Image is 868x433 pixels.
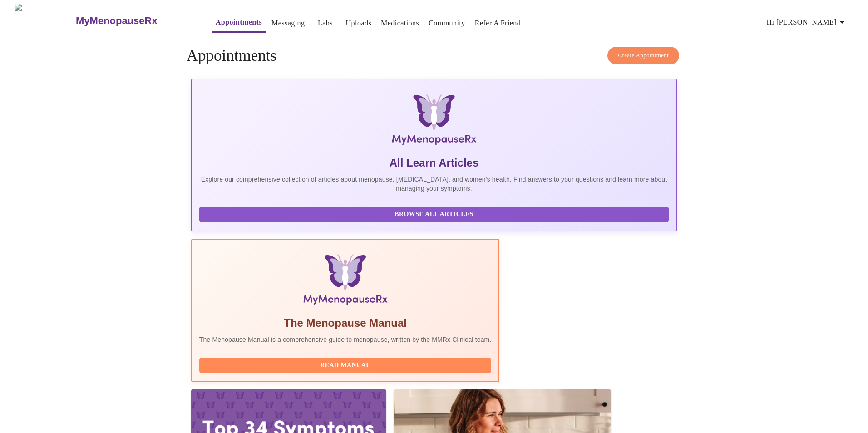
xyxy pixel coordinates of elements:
a: Refer a Friend [475,17,521,30]
a: Uploads [346,17,372,30]
a: Appointments [216,16,262,29]
a: Labs [318,17,333,30]
h3: MyMenopauseRx [76,15,158,27]
h5: All Learn Articles [199,156,669,170]
button: Community [425,14,469,32]
span: Browse All Articles [208,209,660,220]
button: Medications [377,14,423,32]
a: Browse All Articles [199,210,671,217]
a: MyMenopauseRx [74,5,193,37]
a: Messaging [271,17,305,30]
button: Refer a Friend [471,14,525,32]
button: Create Appointment [607,47,679,64]
a: Read Manual [199,361,494,369]
span: Read Manual [208,360,483,371]
h5: The Menopause Manual [199,316,492,330]
button: Labs [311,14,340,32]
button: Messaging [268,14,308,32]
p: Explore our comprehensive collection of articles about menopause, [MEDICAL_DATA], and women's hea... [199,175,669,193]
h4: Appointments [187,47,681,65]
p: The Menopause Manual is a comprehensive guide to menopause, written by the MMRx Clinical team. [199,335,492,344]
span: Create Appointment [618,50,669,61]
img: MyMenopauseRx Logo [15,4,74,38]
button: Hi [PERSON_NAME] [763,13,851,31]
button: Appointments [212,13,266,33]
button: Browse All Articles [199,207,669,222]
a: Community [429,17,465,30]
a: Medications [381,17,419,30]
button: Uploads [342,14,375,32]
button: Read Manual [199,358,492,374]
img: MyMenopauseRx Logo [272,94,596,148]
img: Menopause Manual [246,254,445,309]
span: Hi [PERSON_NAME] [767,16,848,29]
